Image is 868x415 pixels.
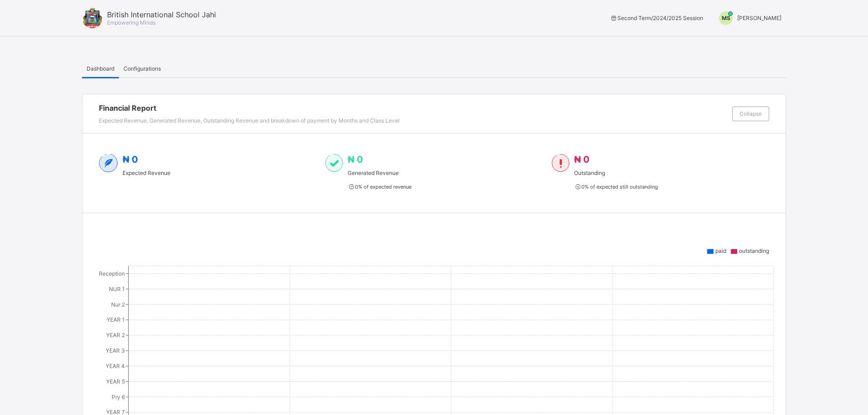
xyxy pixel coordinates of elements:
[722,15,730,21] span: MS
[739,247,769,254] span: outstanding
[112,394,125,400] tspan: Pry 6
[610,15,703,21] span: session/term information
[737,15,781,21] span: [PERSON_NAME]
[99,117,400,124] span: Expected Revenue, Generated Revenue, Outstanding Revenue and breakdown of payment by Months and C...
[348,154,363,165] span: ₦ 0
[87,65,114,72] span: Dashboard
[99,103,728,113] span: Financial Report
[123,169,170,176] span: Expected Revenue
[552,154,570,172] img: outstanding-1.146d663e52f09953f639664a84e30106.svg
[107,316,125,323] tspan: YEAR 1
[99,154,118,172] img: expected-2.4343d3e9d0c965b919479240f3db56ac.svg
[123,65,161,72] span: Configurations
[106,347,125,354] tspan: YEAR 3
[574,169,657,176] span: Outstanding
[106,332,125,338] tspan: YEAR 2
[325,154,343,172] img: paid-1.3eb1404cbcb1d3b736510a26bbfa3ccb.svg
[715,247,726,254] span: paid
[107,19,155,26] span: Empowering Minds
[348,169,411,176] span: Generated Revenue
[348,184,411,190] span: 0 % of expected revenue
[574,154,590,165] span: ₦ 0
[99,270,125,277] tspan: Reception
[574,184,657,190] span: 0 % of expected still outstanding
[111,301,125,308] tspan: Nur 2
[123,154,138,165] span: ₦ 0
[740,110,762,117] span: Collapse
[106,378,125,385] tspan: YEAR 5
[109,286,125,292] tspan: NUR 1
[107,10,216,19] span: British International School Jahi
[106,363,125,369] tspan: YEAR 4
